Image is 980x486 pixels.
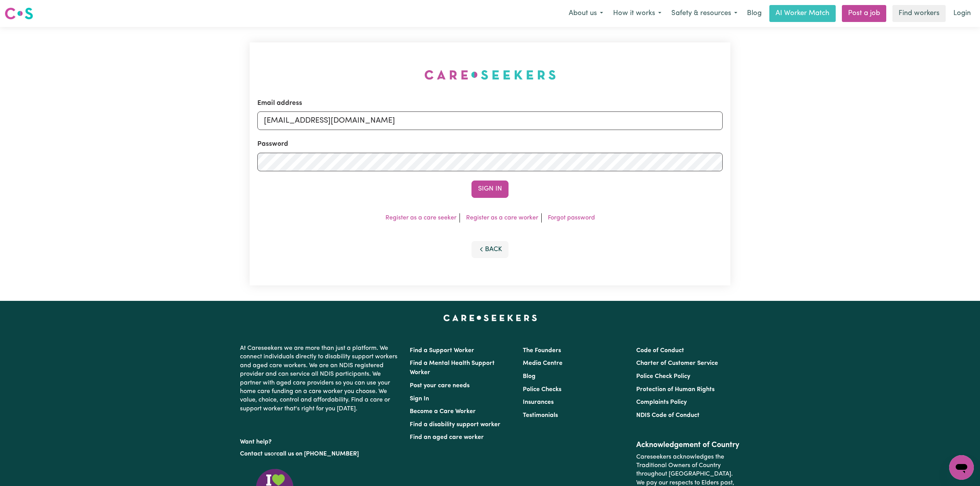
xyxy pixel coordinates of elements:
a: Blog [742,5,766,22]
a: Login [949,5,975,22]
a: Charter of Customer Service [636,360,718,366]
a: Blog [523,373,536,380]
a: Register as a care seeker [385,215,456,221]
p: Want help? [240,435,400,446]
a: Post a job [842,5,886,22]
h2: Acknowledgement of Country [636,440,740,450]
a: Find workers [892,5,946,22]
a: Find a Support Worker [410,348,474,354]
a: Police Check Policy [636,373,690,380]
a: The Founders [523,348,561,354]
a: Police Checks [523,386,561,393]
a: Register as a care worker [466,215,538,221]
a: Careseekers home page [443,315,537,321]
a: Become a Care Worker [410,408,476,415]
a: Protection of Human Rights [636,386,715,393]
a: Forgot password [548,215,595,221]
button: How it works [608,5,666,22]
a: Sign In [410,396,429,402]
img: Careseekers logo [5,7,33,20]
a: Find an aged care worker [410,434,484,440]
a: Complaints Policy [636,399,687,405]
a: Code of Conduct [636,348,684,354]
button: Back [471,241,509,258]
a: Contact us [240,451,270,457]
a: AI Worker Match [769,5,836,22]
input: Email address [257,111,723,130]
a: Find a disability support worker [410,422,500,428]
label: Email address [257,98,302,108]
label: Password [257,139,288,149]
a: Find a Mental Health Support Worker [410,360,495,376]
p: or [240,447,400,461]
a: Insurances [523,399,554,405]
a: Careseekers logo [5,5,33,22]
p: At Careseekers we are more than just a platform. We connect individuals directly to disability su... [240,341,400,416]
a: Testimonials [523,412,558,418]
button: Safety & resources [666,5,742,22]
a: Media Centre [523,360,563,366]
a: NDIS Code of Conduct [636,412,700,418]
a: call us on [PHONE_NUMBER] [276,451,359,457]
a: Post your care needs [410,383,470,389]
button: Sign In [471,181,509,197]
button: About us [564,5,608,22]
iframe: Button to launch messaging window [949,455,974,480]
